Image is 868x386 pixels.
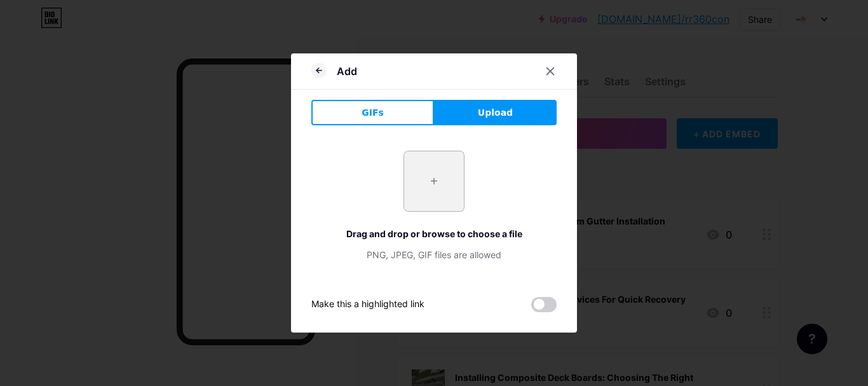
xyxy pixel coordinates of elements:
button: Upload [434,100,557,125]
span: GIFs [362,106,384,120]
div: PNG, JPEG, GIF files are allowed [311,248,557,261]
div: Add [337,64,357,79]
span: Upload [478,106,513,120]
div: Drag and drop or browse to choose a file [311,227,557,240]
button: GIFs [311,100,434,125]
div: Make this a highlighted link [311,297,424,312]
